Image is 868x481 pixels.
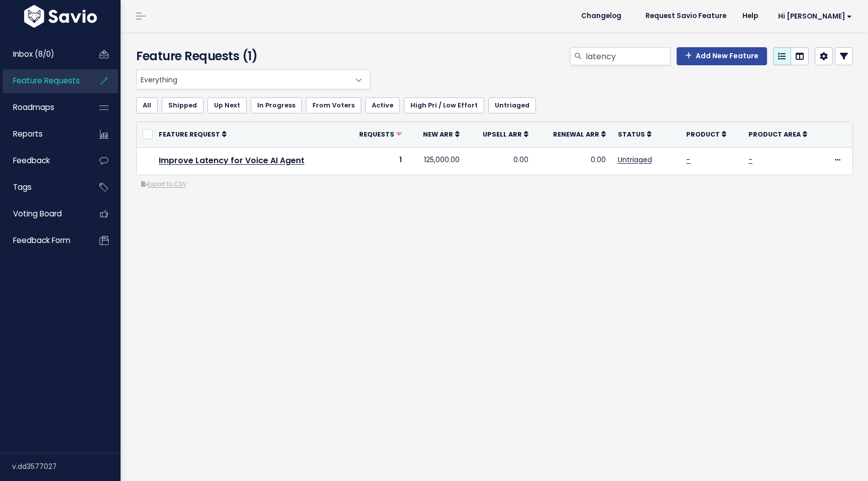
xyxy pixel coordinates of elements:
ul: Filter feature requests [136,97,853,113]
a: Renewal ARR [553,129,606,139]
span: Changelog [581,13,621,20]
a: Roadmaps [3,96,83,119]
a: Request Savio Feature [637,9,734,24]
span: Feedback form [13,235,70,246]
span: Roadmaps [13,102,54,112]
span: Feedback [13,155,50,166]
div: v.dd3577027 [12,453,121,479]
span: Status [618,130,645,139]
td: 0.00 [534,147,611,175]
span: Product Area [748,130,801,139]
a: Add New Feature [677,47,767,65]
span: Renewal ARR [553,130,599,139]
a: Help [734,9,766,24]
a: Shipped [162,97,203,113]
td: 0.00 [466,147,534,175]
span: Reports [13,129,43,139]
span: Product [686,130,720,139]
td: 125,000.00 [408,147,466,175]
a: Voting Board [3,202,83,225]
a: All [136,97,158,113]
a: - [748,155,752,165]
a: Status [618,129,652,139]
span: Everything [136,69,370,89]
span: Tags [13,182,32,192]
a: Feature Request [159,129,227,139]
a: Export to CSV [141,180,186,188]
a: New ARR [423,129,460,139]
a: From Voters [306,97,361,113]
a: Hi [PERSON_NAME] [766,9,860,24]
a: Feedback [3,149,83,172]
a: Feature Requests [3,69,83,92]
a: Reports [3,123,83,146]
a: Up Next [207,97,247,113]
a: Inbox (8/0) [3,43,83,66]
span: New ARR [423,130,453,139]
a: Requests [359,129,402,139]
a: Tags [3,176,83,199]
a: Improve Latency for Voice AI Agent [159,155,304,166]
a: Feedback form [3,229,83,252]
a: High Pri / Low Effort [404,97,484,113]
span: Everything [137,70,350,89]
img: logo-white.9d6f32f41409.svg [22,5,99,28]
span: Voting Board [13,208,62,219]
span: Feature Requests [13,75,80,86]
span: Upsell ARR [483,130,522,139]
input: Search features... [585,47,671,65]
a: Product Area [748,129,807,139]
a: Upsell ARR [483,129,528,139]
a: In Progress [251,97,302,113]
a: - [686,155,690,165]
h4: Feature Requests (1) [136,47,365,65]
span: Feature Request [159,130,220,139]
a: Untriaged [618,155,652,165]
a: Active [365,97,400,113]
span: Requests [359,130,394,139]
a: Untriaged [488,97,536,113]
span: Inbox (8/0) [13,49,54,59]
span: Hi [PERSON_NAME] [778,13,852,20]
a: Product [686,129,726,139]
td: 1 [343,147,408,175]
